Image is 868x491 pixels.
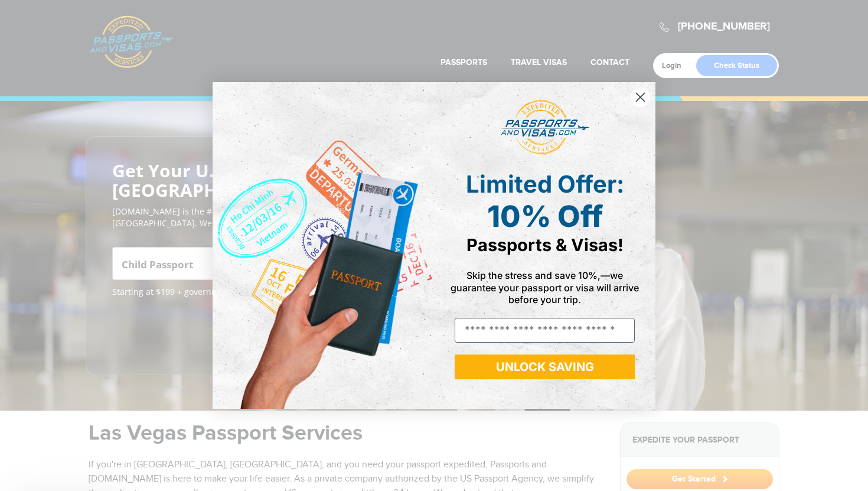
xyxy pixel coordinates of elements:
button: Close dialog [630,87,651,108]
button: UNLOCK SAVING [455,355,635,379]
span: Skip the stress and save 10%,—we guarantee your passport or visa will arrive before your trip. [451,269,639,305]
img: de9cda0d-0715-46ca-9a25-073762a91ba7.png [213,82,434,409]
span: Limited Offer: [466,170,624,199]
span: Passports & Visas! [466,235,624,255]
img: passports and visas [501,100,589,155]
span: 10% Off [487,199,603,234]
